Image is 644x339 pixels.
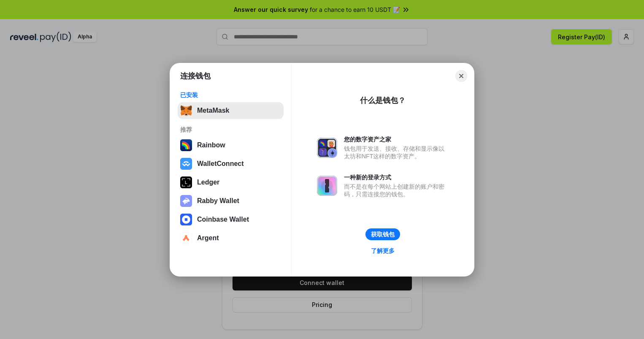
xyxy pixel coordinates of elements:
button: MetaMask [178,102,284,119]
h1: 连接钱包 [180,71,211,81]
div: 获取钱包 [371,231,395,238]
div: Coinbase Wallet [197,216,249,223]
img: svg+xml,%3Csvg%20xmlns%3D%22http%3A%2F%2Fwww.w3.org%2F2000%2Fsvg%22%20width%3D%2228%22%20height%3... [180,176,192,188]
div: Ledger [197,179,219,186]
div: Argent [197,234,219,242]
div: 了解更多 [371,247,395,255]
button: Rabby Wallet [178,193,284,209]
div: WalletConnect [197,160,244,168]
button: Coinbase Wallet [178,211,284,228]
div: 而不是在每个网站上创建新的账户和密码，只需连接您的钱包。 [344,183,449,198]
img: svg+xml,%3Csvg%20xmlns%3D%22http%3A%2F%2Fwww.w3.org%2F2000%2Fsvg%22%20fill%3D%22none%22%20viewBox... [180,195,192,207]
div: 一种新的登录方式 [344,174,449,181]
div: 已安装 [180,91,281,99]
img: svg+xml,%3Csvg%20fill%3D%22none%22%20height%3D%2233%22%20viewBox%3D%220%200%2035%2033%22%20width%... [180,105,192,117]
button: Argent [178,230,284,247]
img: svg+xml,%3Csvg%20xmlns%3D%22http%3A%2F%2Fwww.w3.org%2F2000%2Fsvg%22%20fill%3D%22none%22%20viewBox... [317,176,337,196]
img: svg+xml,%3Csvg%20xmlns%3D%22http%3A%2F%2Fwww.w3.org%2F2000%2Fsvg%22%20fill%3D%22none%22%20viewBox... [317,138,337,158]
div: Rainbow [197,141,225,149]
div: 您的数字资产之家 [344,136,449,143]
div: Rabby Wallet [197,197,239,205]
a: 了解更多 [366,245,400,256]
button: WalletConnect [178,155,284,172]
div: MetaMask [197,107,229,114]
button: 获取钱包 [365,228,400,240]
div: 钱包用于发送、接收、存储和显示像以太坊和NFT这样的数字资产。 [344,145,449,160]
img: svg+xml,%3Csvg%20width%3D%2228%22%20height%3D%2228%22%20viewBox%3D%220%200%2028%2028%22%20fill%3D... [180,232,192,244]
div: 推荐 [180,126,281,133]
img: svg+xml,%3Csvg%20width%3D%2228%22%20height%3D%2228%22%20viewBox%3D%220%200%2028%2028%22%20fill%3D... [180,158,192,170]
img: svg+xml,%3Csvg%20width%3D%2228%22%20height%3D%2228%22%20viewBox%3D%220%200%2028%2028%22%20fill%3D... [180,214,192,225]
img: svg+xml,%3Csvg%20width%3D%22120%22%20height%3D%22120%22%20viewBox%3D%220%200%20120%20120%22%20fil... [180,139,192,151]
button: Rainbow [178,137,284,154]
div: 什么是钱包？ [360,95,406,106]
button: Ledger [178,174,284,191]
button: Close [455,70,467,82]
